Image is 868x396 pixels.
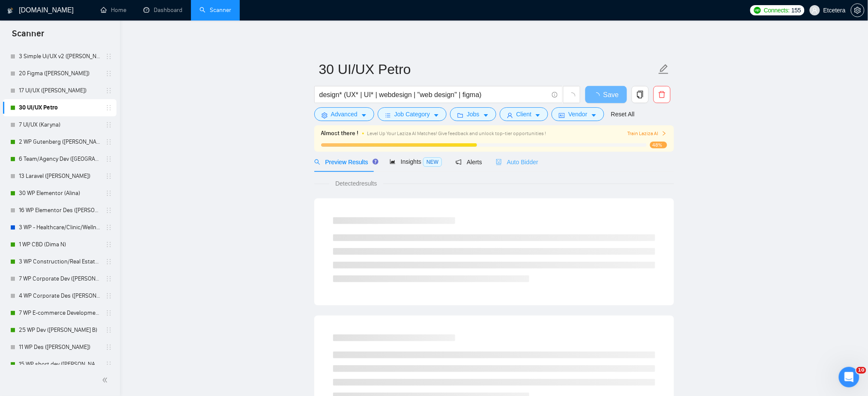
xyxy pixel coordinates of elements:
span: holder [105,275,112,282]
button: settingAdvancedcaret-down [314,107,374,121]
a: 3 Simple Ui/UX v2 ([PERSON_NAME]) [19,48,100,65]
span: user [507,112,513,118]
a: 7 UI/UX (Karyna) [19,116,100,133]
img: upwork-logo.png [754,7,761,14]
span: holder [105,344,112,351]
span: Advanced [331,109,358,119]
button: folderJobscaret-down [450,107,496,121]
a: Reset All [611,109,635,119]
span: 10 [856,367,866,374]
span: user [812,7,818,13]
button: delete [653,86,671,103]
span: idcard [559,112,565,118]
span: Almost there ! [321,129,359,138]
button: Save [585,86,627,103]
iframe: Intercom live chat [839,367,859,387]
span: Level Up Your Laziza AI Matches! Give feedback and unlock top-tier opportunities ! [367,130,546,136]
span: NEW [423,157,442,167]
span: holder [105,207,112,214]
a: 3 WP Construction/Real Estate Website Development ([PERSON_NAME] B) [19,253,100,270]
span: Save [603,89,619,100]
span: holder [105,70,112,77]
span: Vendor [568,109,587,119]
span: notification [456,159,462,165]
span: holder [105,241,112,248]
span: Connects: [764,6,790,15]
span: caret-down [433,112,439,118]
a: 30 UI/UX Petro [19,99,100,116]
span: holder [105,190,112,197]
input: Scanner name... [319,59,656,80]
span: caret-down [483,112,489,118]
a: 15 WP short dev ([PERSON_NAME] B) [19,356,100,373]
a: 4 WP Corporate Des ([PERSON_NAME]) [19,287,100,304]
span: area-chart [390,159,396,165]
span: holder [105,293,112,299]
button: copy [632,86,649,103]
a: searchScanner [200,6,231,14]
span: Jobs [467,109,480,119]
span: robot [496,159,502,165]
a: dashboardDashboard [143,6,182,14]
span: double-left [102,376,110,384]
button: userClientcaret-down [500,107,549,121]
span: Scanner [5,27,51,45]
span: edit [658,64,669,75]
button: setting [851,3,865,17]
a: 30 WP Elementor (Alina) [19,185,100,202]
span: holder [105,327,112,334]
span: holder [105,224,112,231]
button: Train Laziza AI [627,130,667,138]
span: Insights [390,158,442,165]
button: barsJob Categorycaret-down [378,107,447,121]
span: folder [457,112,463,118]
span: Client [516,109,532,119]
span: setting [322,112,328,118]
a: 11 WP Des ([PERSON_NAME]) [19,339,100,356]
a: 6 Team/Agency Dev ([GEOGRAPHIC_DATA]) [19,151,100,168]
span: holder [105,104,112,111]
a: 17 UI/UX ([PERSON_NAME]) [19,82,100,99]
span: Auto Bidder [496,159,538,165]
span: search [314,159,320,165]
span: 48% [650,142,667,148]
span: holder [105,87,112,94]
span: holder [105,53,112,60]
span: holder [105,156,112,163]
img: logo [7,4,13,18]
span: holder [105,310,112,316]
span: Alerts [456,159,482,165]
span: delete [654,91,670,98]
a: 3 WP - Healthcare/Clinic/Wellness/Beauty (Dima N) [19,219,100,236]
span: loading [593,92,603,99]
span: right [662,131,667,136]
a: 13 Laravel ([PERSON_NAME]) [19,168,100,185]
a: 25 WP Dev ([PERSON_NAME] B) [19,322,100,339]
div: Tooltip anchor [372,158,379,165]
span: Preview Results [314,159,376,165]
a: 16 WP Elementor Des ([PERSON_NAME]) [19,202,100,219]
span: loading [568,92,576,100]
a: 2 WP Gutenberg ([PERSON_NAME] Br) [19,133,100,151]
span: Job Category [394,109,430,119]
input: Search Freelance Jobs... [319,89,548,100]
a: 7 WP Corporate Dev ([PERSON_NAME] B) [19,270,100,287]
span: bars [385,112,391,118]
a: 1 WP CBD (Dima N) [19,236,100,253]
span: 155 [791,6,801,15]
span: holder [105,258,112,265]
span: holder [105,361,112,368]
a: 20 Figma ([PERSON_NAME]) [19,65,100,82]
a: homeHome [101,6,126,14]
span: caret-down [591,112,597,118]
span: Detected results [329,179,383,188]
span: holder [105,121,112,128]
span: setting [851,7,864,14]
button: idcardVendorcaret-down [552,107,604,121]
span: caret-down [535,112,541,118]
span: caret-down [361,112,367,118]
span: holder [105,173,112,180]
a: setting [851,7,865,14]
span: info-circle [552,92,558,98]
